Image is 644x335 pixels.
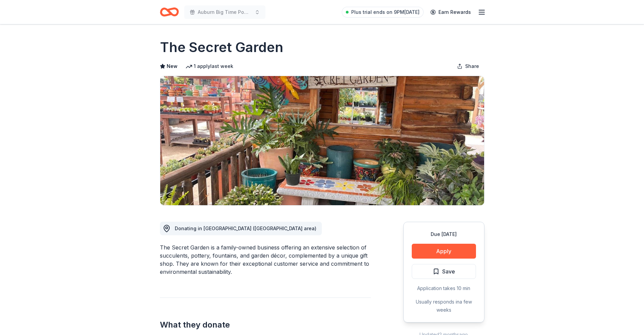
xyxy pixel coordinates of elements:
[160,38,283,57] h1: The Secret Garden
[442,267,455,276] span: Save
[198,8,252,16] span: Auburn Big Time Pow Wow
[412,230,476,238] div: Due [DATE]
[426,6,475,18] a: Earn Rewards
[351,8,420,16] span: Plus trial ends on 9PM[DATE]
[186,62,233,70] div: 1 apply last week
[184,5,265,19] button: Auburn Big Time Pow Wow
[412,284,476,292] div: Application takes 10 min
[160,319,371,330] h2: What they donate
[160,243,371,276] div: The Secret Garden is a family-owned business offering an extensive selection of succulents, potte...
[465,62,479,70] span: Share
[160,76,484,205] img: Image for The Secret Garden
[167,62,177,70] span: New
[412,298,476,314] div: Usually responds in a few weeks
[412,264,476,279] button: Save
[452,59,484,73] button: Share
[175,225,316,231] span: Donating in [GEOGRAPHIC_DATA] ([GEOGRAPHIC_DATA] area)
[412,244,476,259] button: Apply
[160,4,179,20] a: Home
[342,7,424,18] a: Plus trial ends on 9PM[DATE]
